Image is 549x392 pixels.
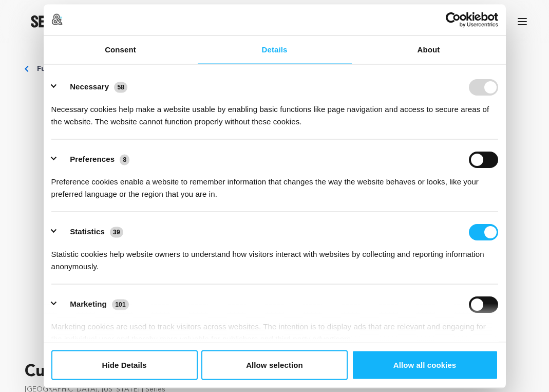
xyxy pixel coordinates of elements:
div: Breadcrumb [25,64,524,74]
a: Usercentrics Cookiebot - opens in a new window [408,12,498,27]
button: Allow selection [201,350,348,380]
label: Marketing [70,300,107,308]
a: Fund a project [37,64,90,74]
img: logo [51,14,63,25]
button: Marketing (101) [51,296,136,312]
a: Seed&Spark Homepage [31,15,111,28]
div: Necessary cookies help make a website usable by enabling basic functions like page navigation and... [51,95,498,127]
button: Hide Details [51,350,198,380]
span: 58 [114,82,127,92]
div: Preference cookies enable a website to remember information that changes the way the website beha... [51,167,498,200]
label: Preferences [70,155,115,163]
span: 101 [112,300,129,310]
span: 39 [110,227,123,237]
button: Allow all cookies [352,350,498,380]
label: Necessary [70,82,109,91]
div: Statistic cookies help website owners to understand how visitors interact with websites by collec... [51,240,498,272]
div: Marketing cookies are used to track visitors across websites. The intention is to display ads tha... [51,312,498,345]
span: 8 [120,155,129,165]
a: About [352,35,506,64]
a: Details [198,35,352,64]
p: Culture Shock Pilot [25,360,524,384]
img: Seed&Spark Logo Dark Mode [31,15,111,28]
button: Preferences (8) [51,151,136,167]
label: Statistics [70,227,105,236]
button: Statistics (39) [51,223,130,240]
a: Consent [44,35,198,64]
button: Necessary (58) [51,79,134,95]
